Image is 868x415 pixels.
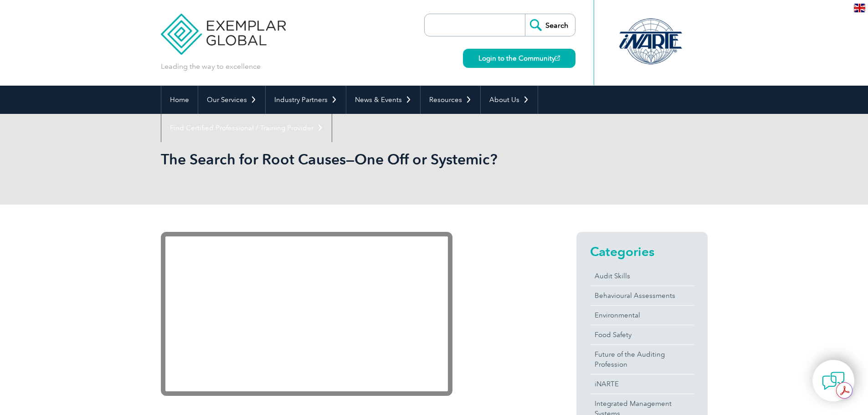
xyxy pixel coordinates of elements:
[590,325,694,344] a: Food Safety
[590,374,694,394] a: iNARTE
[161,86,198,114] a: Home
[161,114,332,142] a: Find Certified Professional / Training Provider
[590,306,694,325] a: Environmental
[161,61,261,72] p: Leading the way to excellence
[854,4,865,12] img: en
[421,86,480,114] a: Resources
[346,86,420,114] a: News & Events
[525,14,575,36] input: Search
[161,150,511,168] h1: The Search for Root Causes—One Off or Systemic?
[463,49,575,68] a: Login to the Community
[590,286,694,305] a: Behavioural Assessments
[266,86,346,114] a: Industry Partners
[590,266,694,286] a: Audit Skills
[198,86,265,114] a: Our Services
[161,232,452,396] iframe: YouTube video player
[555,56,560,61] img: open_square.png
[590,345,694,374] a: Future of the Auditing Profession
[590,244,694,259] h2: Categories
[822,369,845,392] img: contact-chat.png
[481,86,538,114] a: About Us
